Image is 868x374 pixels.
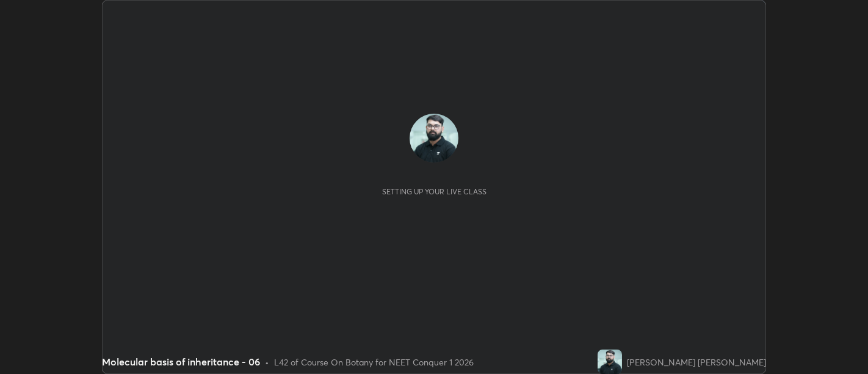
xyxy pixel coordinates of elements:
[102,354,260,369] div: Molecular basis of inheritance - 06
[598,350,622,374] img: 962a5ef9ae1549bc87716ea8f1eb62b1.jpg
[265,356,269,369] div: •
[382,187,486,196] div: Setting up your live class
[627,356,766,369] div: [PERSON_NAME] [PERSON_NAME]
[274,356,474,369] div: L42 of Course On Botany for NEET Conquer 1 2026
[410,114,458,163] img: 962a5ef9ae1549bc87716ea8f1eb62b1.jpg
